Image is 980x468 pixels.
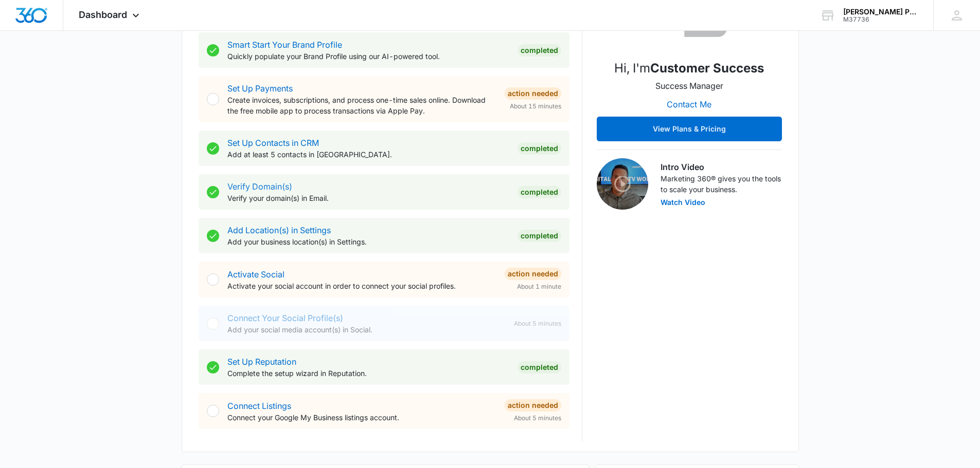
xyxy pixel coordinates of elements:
[227,181,292,192] a: Verify Domain(s)
[227,269,284,279] a: Activate Social
[227,357,296,367] a: Set Up Reputation
[227,40,342,50] a: Smart Start Your Brand Profile
[227,225,331,235] a: Add Location(s) in Settings
[650,61,764,76] strong: Customer Success
[227,324,506,335] p: Add your social media account(s) in Social.
[227,51,509,62] p: Quickly populate your Brand Profile using our AI-powered tool.
[227,95,496,116] p: Create invoices, subscriptions, and process one-time sales online. Download the free mobile app t...
[227,412,496,423] p: Connect your Google My Business listings account.
[656,92,722,117] button: Contact Me
[227,368,509,379] p: Complete the setup wizard in Reputation.
[843,16,918,23] div: account id
[227,193,509,203] p: Verify your domain(s) in Email.
[227,149,509,160] p: Add at least 5 contacts in [GEOGRAPHIC_DATA].
[614,59,764,78] p: Hi, I'm
[517,282,561,291] span: About 1 minute
[655,80,723,92] p: Success Manager
[505,87,561,100] div: Action Needed
[518,186,561,198] div: Completed
[661,199,705,206] button: Watch Video
[518,142,561,155] div: Completed
[661,173,782,195] p: Marketing 360® gives you the tools to scale your business.
[227,236,509,247] p: Add your business location(s) in Settings.
[227,83,293,93] a: Set Up Payments
[843,8,918,16] div: account name
[227,280,496,291] p: Activate your social account in order to connect your social profiles.
[518,44,561,57] div: Completed
[518,230,561,242] div: Completed
[597,117,782,141] button: View Plans & Pricing
[597,158,648,210] img: Intro Video
[79,9,127,20] span: Dashboard
[510,102,561,111] span: About 15 minutes
[227,138,319,148] a: Set Up Contacts in CRM
[514,414,561,423] span: About 5 minutes
[505,268,561,280] div: Action Needed
[518,361,561,373] div: Completed
[227,401,291,411] a: Connect Listings
[661,161,782,173] h3: Intro Video
[514,319,561,328] span: About 5 minutes
[505,399,561,411] div: Action Needed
